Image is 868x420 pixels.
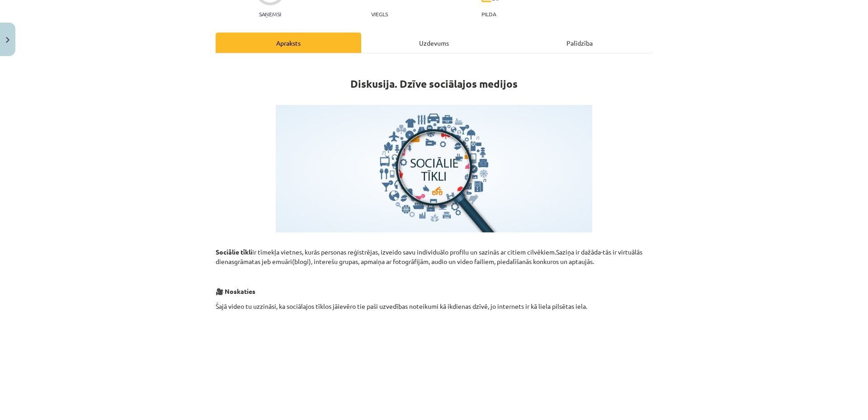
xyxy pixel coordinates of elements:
img: icon-close-lesson-0947bae3869378f0d4975bcd49f059093ad1ed9edebbc8119c70593378902aed.svg [6,37,9,43]
strong: Sociālie tīkli [216,248,252,256]
strong: 🎥 Noskaties [216,287,255,295]
p: pilda [481,11,496,17]
p: Viegls [371,11,388,17]
p: Saņemsi [255,11,285,17]
div: Uzdevums [361,33,507,53]
div: Apraksts [216,33,361,53]
strong: Diskusija. Dzīve sociālajos medijos [350,77,518,90]
p: ir tīmekļa vietnes, kurās personas reģistrējas, izveido savu individuālo profilu un sazinās ar ci... [216,238,652,266]
p: Šajā video tu uzzināsi, ka sociālajos tīklos jāievēro tie paši uzvedības noteikumi kā ikdienas dz... [216,302,652,321]
div: Palīdzība [507,33,652,53]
